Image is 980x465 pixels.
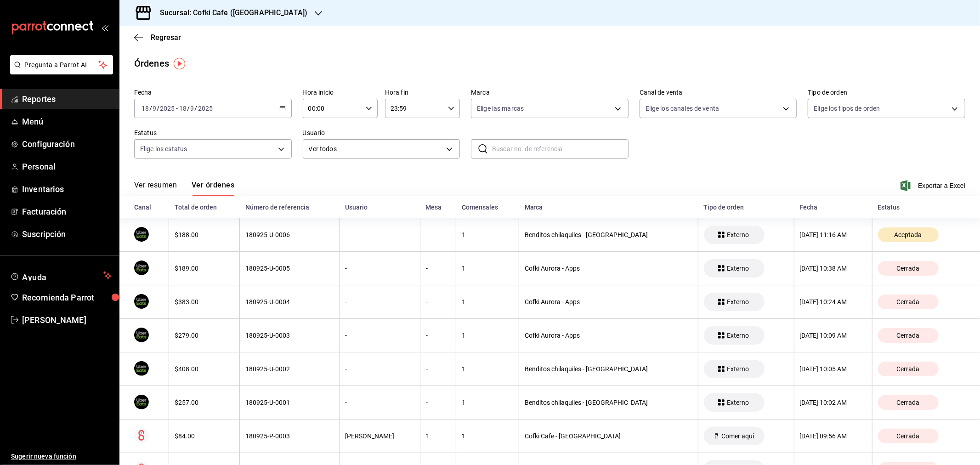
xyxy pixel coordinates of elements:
label: Tipo de orden [808,90,965,96]
input: -- [141,105,149,112]
span: Externo [723,365,753,373]
span: Facturación [22,205,112,218]
span: Externo [723,332,753,339]
span: Suscripción [22,228,112,240]
div: - [345,298,414,306]
span: Recomienda Parrot [22,291,112,304]
div: 1 [426,432,450,440]
span: Cerrada [893,332,923,339]
h3: Sucursal: Cofki Cafe ([GEOGRAPHIC_DATA]) [153,7,307,18]
button: Ver resumen [134,181,177,196]
span: Reportes [22,93,112,105]
input: -- [179,105,187,112]
span: / [195,105,198,112]
div: $188.00 [175,231,234,238]
div: [DATE] 10:24 AM [800,298,867,306]
div: Benditos chilaquiles - [GEOGRAPHIC_DATA] [525,365,692,373]
div: $408.00 [175,365,234,373]
button: Tooltip marker [174,58,185,69]
span: Aceptada [891,231,926,238]
span: Sugerir nueva función [11,452,112,461]
span: Ayuda [22,270,100,281]
div: Benditos chilaquiles - [GEOGRAPHIC_DATA] [525,231,692,238]
div: 180925-U-0004 [245,298,334,306]
button: Pregunta a Parrot AI [10,55,113,74]
span: Configuración [22,138,112,150]
input: -- [190,105,195,112]
span: Elige los canales de venta [646,104,719,113]
label: Hora inicio [303,90,378,96]
span: Externo [723,265,753,272]
button: Exportar a Excel [902,180,965,191]
button: Ver órdenes [192,181,234,196]
a: Pregunta a Parrot AI [6,67,113,76]
div: 1 [462,298,513,306]
div: Canal [134,204,164,211]
button: Regresar [134,33,181,42]
span: Comer aquí [718,432,758,440]
div: $257.00 [175,399,234,406]
div: 180925-U-0002 [245,365,334,373]
label: Marca [471,90,629,96]
span: - [176,105,178,112]
div: Cofki Cafe - [GEOGRAPHIC_DATA] [525,432,692,440]
div: 180925-U-0006 [245,231,334,238]
input: -- [152,105,157,112]
span: / [157,105,159,112]
input: Buscar no. de referencia [492,140,629,158]
div: [DATE] 10:09 AM [800,332,867,339]
span: Regresar [151,33,181,42]
span: Ver todos [309,144,443,154]
div: Cofki Aurora - Apps [525,265,692,272]
span: Cerrada [893,265,923,272]
div: 1 [462,265,513,272]
div: Benditos chilaquiles - [GEOGRAPHIC_DATA] [525,399,692,406]
div: Órdenes [134,57,169,70]
div: Fecha [799,204,867,211]
span: Cerrada [893,298,923,306]
label: Estatus [134,130,292,136]
div: - [426,298,450,306]
span: / [187,105,190,112]
div: - [426,399,450,406]
div: Mesa [425,204,450,211]
div: [PERSON_NAME] [345,432,414,440]
div: [DATE] 10:38 AM [800,265,867,272]
div: Tipo de orden [703,204,788,211]
div: - [426,231,450,238]
div: $84.00 [175,432,234,440]
span: Cerrada [893,365,923,373]
div: 1 [462,231,513,238]
div: $189.00 [175,265,234,272]
span: Externo [723,399,753,406]
div: Usuario [345,204,415,211]
div: - [345,265,414,272]
input: ---- [159,105,175,112]
span: [PERSON_NAME] [22,314,112,326]
div: Comensales [462,204,514,211]
span: Cerrada [893,432,923,440]
div: [DATE] 10:05 AM [800,365,867,373]
span: Elige los tipos de orden [814,104,880,113]
div: - [426,265,450,272]
span: Elige los estatus [140,144,187,153]
span: Externo [723,298,753,306]
div: - [345,231,414,238]
span: / [149,105,152,112]
div: navigation tabs [134,181,234,196]
div: - [345,365,414,373]
div: [DATE] 09:56 AM [800,432,867,440]
span: Elige las marcas [477,104,524,113]
div: Cofki Aurora - Apps [525,332,692,339]
label: Hora fin [385,90,460,96]
span: Cerrada [893,399,923,406]
div: Estatus [878,204,965,211]
div: - [345,399,414,406]
span: Personal [22,160,112,173]
div: 1 [462,432,513,440]
div: [DATE] 10:02 AM [800,399,867,406]
input: ---- [198,105,213,112]
label: Canal de venta [640,90,797,96]
div: [DATE] 11:16 AM [800,231,867,238]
